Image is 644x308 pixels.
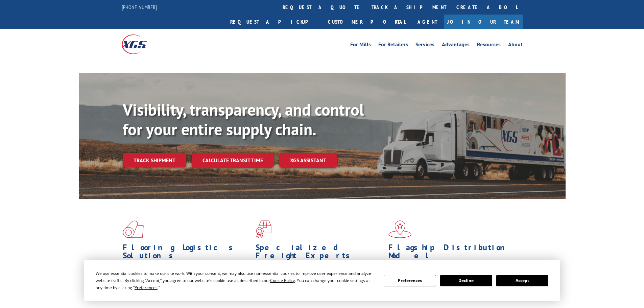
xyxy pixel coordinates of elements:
[279,153,337,168] a: XGS ASSISTANT
[270,278,295,283] span: Cookie Policy
[192,153,274,168] a: Calculate transit time
[123,153,186,167] a: Track shipment
[378,42,408,49] a: For Retailers
[256,220,271,238] img: xgs-icon-focused-on-flooring-red
[123,243,251,263] h1: Flooring Logistics Solutions
[411,15,444,29] a: Agent
[508,42,523,49] a: About
[415,42,434,49] a: Services
[442,42,470,49] a: Advantages
[477,42,501,49] a: Resources
[384,275,436,286] button: Preferences
[123,220,144,238] img: xgs-icon-total-supply-chain-intelligence-red
[135,285,158,290] span: Preferences
[388,243,516,263] h1: Flagship Distribution Model
[444,15,523,29] a: Join Our Team
[440,275,492,286] button: Decline
[496,275,548,286] button: Accept
[122,4,157,10] a: [PHONE_NUMBER]
[96,270,376,291] div: We use essential cookies to make our site work. With your consent, we may also use non-essential ...
[350,42,371,49] a: For Mills
[256,243,383,263] h1: Specialized Freight Experts
[388,220,412,238] img: xgs-icon-flagship-distribution-model-red
[225,15,323,29] a: Request a pickup
[123,99,364,140] b: Visibility, transparency, and control for your entire supply chain.
[84,260,560,301] div: Cookie Consent Prompt
[323,15,411,29] a: Customer Portal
